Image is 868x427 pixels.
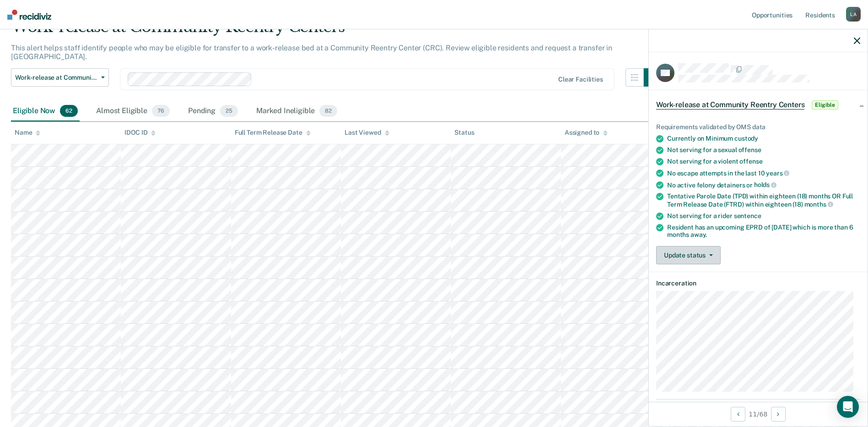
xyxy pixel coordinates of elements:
span: custody [734,135,758,142]
div: Work-release at Community Reentry CentersEligible [649,90,868,120]
button: Update status [656,246,721,264]
div: Clear facilities [558,76,603,83]
span: sentence [734,212,761,219]
div: Almost Eligible [94,101,172,121]
span: 25 [220,105,238,117]
div: 11 / 68 [649,402,868,426]
div: Open Intercom Messenger [837,396,859,418]
div: Eligible Now [11,101,80,121]
span: months [804,201,833,208]
div: Work-release at Community Reentry Centers [11,17,662,44]
div: L A [846,7,861,22]
div: IDOC ID [124,129,156,137]
p: This alert helps staff identify people who may be eligible for transfer to a work-release bed at ... [11,44,612,61]
div: Pending [186,101,240,121]
div: Resident has an upcoming EPRD of [DATE] which is more than 6 months [667,224,860,239]
button: Next Opportunity [771,407,786,422]
div: No escape attempts in the last 10 [667,169,860,177]
div: Not serving for a violent [667,158,860,165]
span: Work-release at Community Reentry Centers [15,74,97,82]
span: 76 [152,105,170,117]
div: Status [454,129,474,137]
div: Last Viewed [345,129,389,137]
span: offense [739,158,762,165]
div: Not serving for a rider [667,212,860,220]
div: Full Term Release Date [235,129,311,137]
span: 62 [60,105,78,117]
span: Eligible [812,100,838,109]
span: 82 [319,105,337,117]
div: Not serving for a sexual [667,146,860,154]
span: Work-release at Community Reentry Centers [656,100,804,109]
div: Assigned to [565,129,608,137]
dt: Incarceration [656,279,860,287]
button: Previous Opportunity [731,407,745,422]
div: Requirements validated by OMS data [656,123,860,131]
span: holds [754,181,776,188]
div: Marked Ineligible [254,101,339,121]
img: Recidiviz [7,10,51,20]
span: offense [739,146,761,153]
div: Currently on Minimum [667,135,860,142]
div: Name [15,129,40,137]
span: away. [690,231,707,238]
div: No active felony detainers or [667,181,860,189]
div: Tentative Parole Date (TPD) within eighteen (18) months OR Full Term Release Date (FTRD) within e... [667,192,860,208]
span: years [766,170,789,177]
